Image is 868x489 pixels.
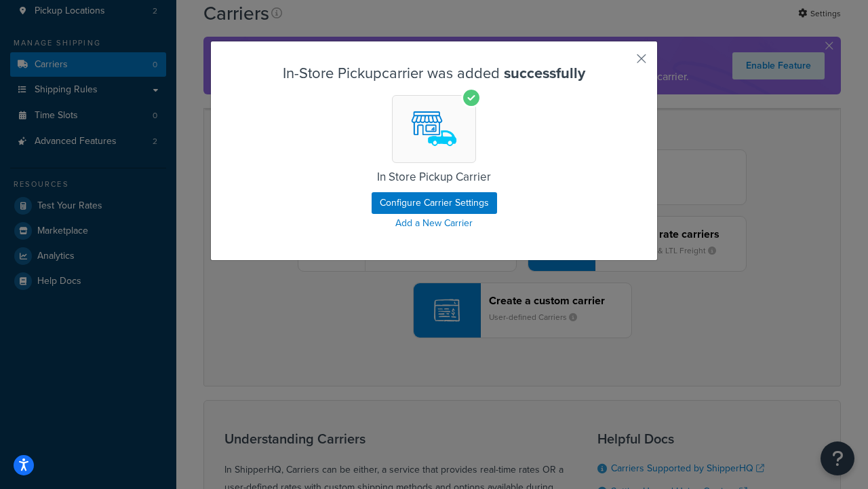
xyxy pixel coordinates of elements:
h3: In-Store Pickup carrier was added [245,65,623,81]
button: Configure Carrier Settings [372,192,497,214]
a: Add a New Carrier [245,214,623,233]
h5: In Store Pickup Carrier [253,171,615,184]
img: In-Store Pickup [403,98,465,160]
strong: successfully [504,62,585,84]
